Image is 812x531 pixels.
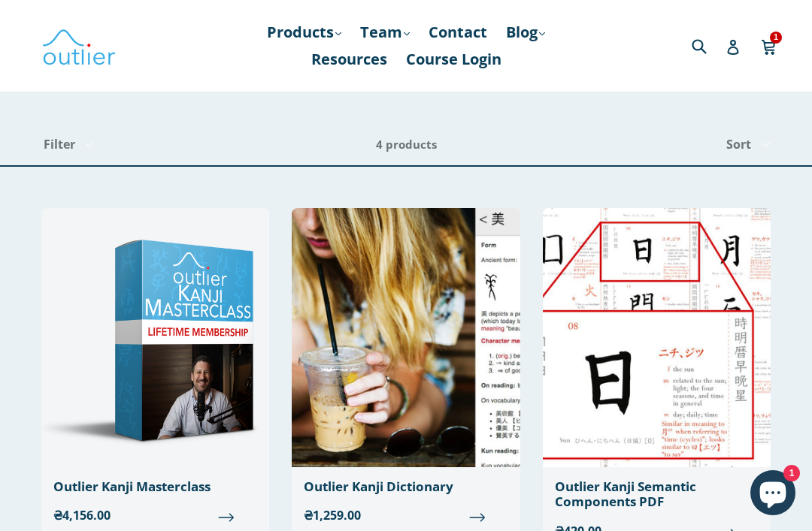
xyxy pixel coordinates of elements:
input: Search [688,30,729,61]
a: Resources [304,46,395,73]
span: ₴1,259.00 [304,506,507,524]
a: Team [353,19,417,46]
a: 1 [761,29,778,63]
img: Outlier Linguistics [41,24,117,68]
img: Outlier Kanji Dictionary: Essentials Edition Outlier Linguistics [292,208,520,467]
span: ₴4,156.00 [53,506,257,524]
a: Contact [421,19,495,46]
div: Outlier Kanji Semantic Components PDF [555,479,759,510]
img: Outlier Kanji Masterclass [41,208,269,467]
inbox-online-store-chat: Shopify online store chat [746,470,800,519]
span: 4 products [376,137,437,152]
a: Products [259,19,349,46]
a: Blog [498,19,553,46]
a: Course Login [398,46,509,73]
div: Outlier Kanji Masterclass [53,479,257,494]
span: 1 [770,32,782,43]
div: Outlier Kanji Dictionary [304,479,507,494]
img: Outlier Kanji Semantic Components PDF Outlier Linguistics [543,208,771,467]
